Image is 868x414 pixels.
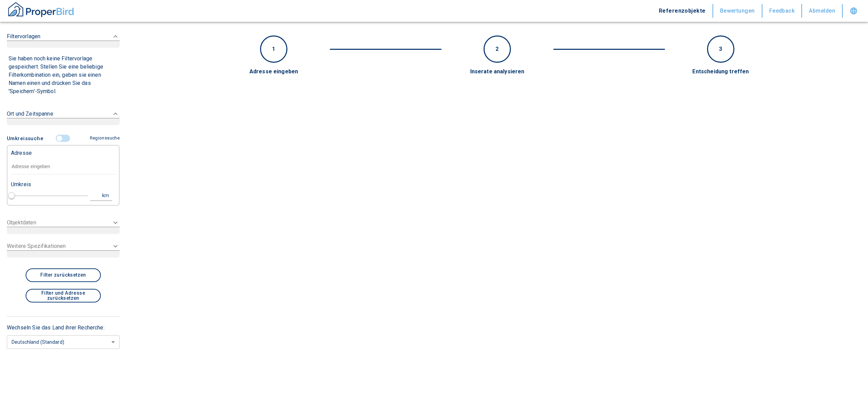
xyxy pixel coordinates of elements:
div: Adresse eingeben [190,68,358,76]
p: 2 [496,45,499,53]
div: Filtervorlagen [7,26,120,55]
p: 3 [719,45,722,53]
button: Filter zurücksetzen [26,268,101,282]
button: Filter und Adresse zurücksetzen [26,289,101,302]
p: Wechseln Sie das Land ihrer Recherche: [7,324,120,332]
button: Feedback [762,4,802,18]
p: Weitere Spezifikationen [7,242,66,250]
p: Ort und Zeitspanne [7,110,53,118]
button: Regionssuche [87,132,120,144]
div: Objektdaten [7,215,120,238]
p: Sie haben noch keine Filtervorlage gespeichert. Stellen Sie eine beliebige Filterkombination ein,... [9,55,118,95]
button: Bewertungen [713,4,762,18]
p: 1 [272,45,275,53]
div: km [104,191,110,200]
button: Umkreissuche [7,132,46,145]
button: Referenzobjekte [652,4,713,18]
div: Inserate analysieren [413,68,581,76]
button: Abmelden [802,4,843,18]
p: Adresse [11,149,32,157]
div: Weitere Spezifikationen [7,238,120,262]
p: Filtervorlagen [7,32,40,41]
img: ProperBird Logo and Home Button [7,1,75,18]
input: Adresse eingeben [11,159,116,175]
div: Filtervorlagen [7,132,120,209]
p: Objektdaten [7,219,36,227]
p: Umkreis [11,180,31,189]
div: Deutschland (Standard) [7,333,120,351]
button: ProperBird Logo and Home Button [7,1,75,21]
div: Filtervorlagen [7,55,120,98]
div: Ort und Zeitspanne [7,103,120,132]
div: Entscheidung treffen [637,68,805,76]
button: km [90,191,112,201]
